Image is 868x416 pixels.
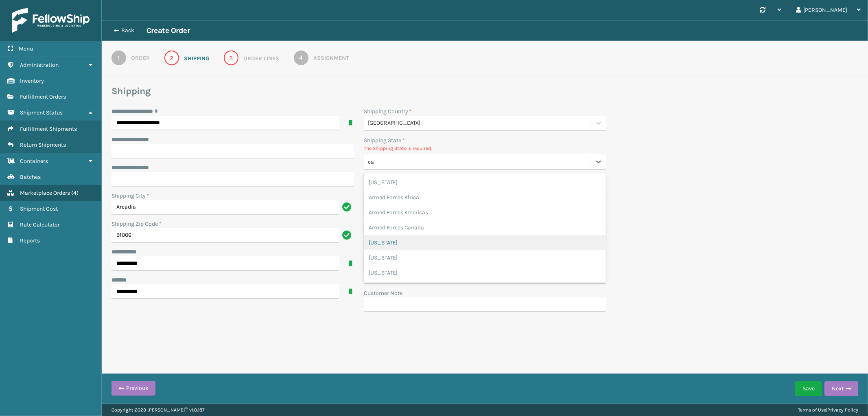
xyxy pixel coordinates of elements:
[109,27,146,34] button: Back
[364,289,402,297] label: Customer Note
[20,109,63,116] span: Shipment Status
[795,381,822,396] button: Save
[20,189,70,196] span: Marketplace Orders
[164,51,179,65] div: 2
[20,125,77,132] span: Fulfillment Shipments
[313,54,349,62] div: Assignment
[20,221,60,228] span: Rate Calculator
[224,51,238,65] div: 3
[131,54,150,62] div: Order
[20,141,66,148] span: Return Shipments
[112,220,162,228] label: Shipping Zip Code
[364,175,606,190] div: [US_STATE]
[364,265,606,280] div: [US_STATE]
[364,250,606,265] div: [US_STATE]
[364,136,405,145] label: Shipping State
[112,404,205,416] p: Copyright 2023 [PERSON_NAME]™ v 1.0.187
[368,119,592,128] div: [GEOGRAPHIC_DATA]
[19,45,33,52] span: Menu
[184,54,209,63] div: Shipping
[364,107,412,116] label: Shipping Country
[112,85,858,97] h3: Shipping
[20,237,40,244] span: Reports
[112,51,126,65] div: 1
[827,407,858,413] a: Privacy Policy
[798,404,858,416] div: |
[824,381,858,396] button: Next
[364,235,606,250] div: [US_STATE]
[20,205,58,212] span: Shipment Cost
[20,93,66,100] span: Fulfillment Orders
[20,77,44,84] span: Inventory
[364,205,606,220] div: Armed Forces Americas
[146,26,190,35] h3: Create Order
[112,381,155,396] button: Previous
[71,189,79,196] span: ( 4 )
[20,174,41,180] span: Batches
[243,54,279,63] div: Order Lines
[364,190,606,205] div: Armed Forces Africa
[798,407,826,413] a: Terms of Use
[20,158,48,165] span: Containers
[294,51,308,65] div: 4
[364,220,606,235] div: Armed Forces Canada
[112,191,149,200] label: Shipping City
[364,145,606,152] p: The Shipping State is required.
[12,8,90,33] img: logo
[20,62,59,68] span: Administration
